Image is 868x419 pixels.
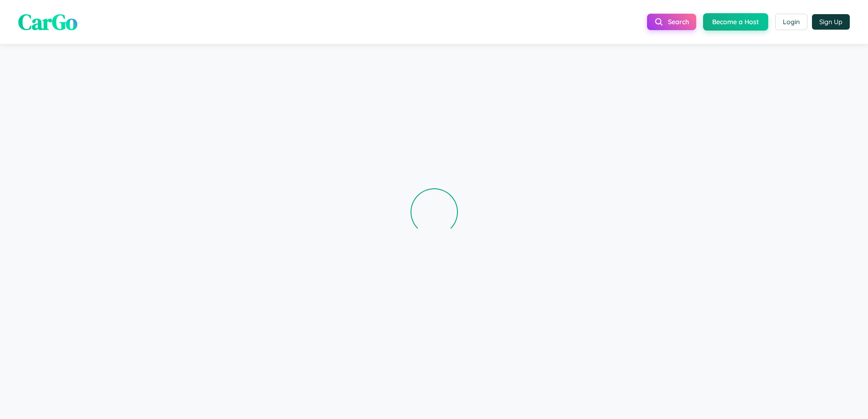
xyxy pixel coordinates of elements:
[647,14,696,30] button: Search
[18,7,77,37] span: CarGo
[668,18,689,26] span: Search
[775,14,807,30] button: Login
[812,14,850,30] button: Sign Up
[703,13,768,31] button: Become a Host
